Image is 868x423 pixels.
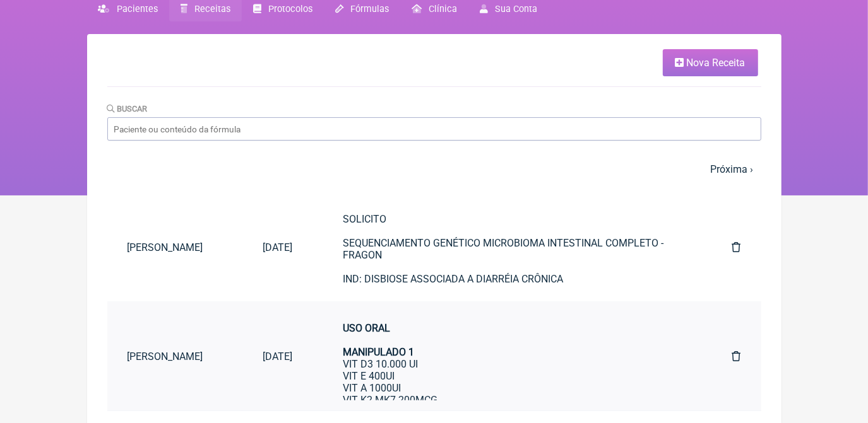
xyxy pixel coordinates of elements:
[107,104,148,113] label: Buscar
[194,4,230,14] span: Receitas
[117,4,158,14] span: Pacientes
[107,117,761,141] input: Paciente ou conteúdo da fórmula
[663,49,758,76] a: Nova Receita
[343,213,681,345] div: SOLICITO SEQUENCIAMENTO GENÉTICO MICROBIOMA INTESTINAL COMPLETO - FRAGON IND: DISBIOSE ASSOCIADA ...
[323,203,701,291] a: SOLICITOSEQUENCIAMENTO GENÉTICO MICROBIOMA INTESTINAL COMPLETO - FRAGONIND: DISBIOSE ASSOCIADA A ...
[107,340,243,373] a: [PERSON_NAME]
[268,4,312,14] span: Protocolos
[711,163,754,175] a: Próxima ›
[323,312,701,400] a: USO ORALMANIPULADO 1VIT D3 10.000 UIVIT E 400UIVIT A 1000UIVIT K2 MK7 200MCGCURCUMICEL 500MGCÁPSU...
[242,340,312,373] a: [DATE]
[429,4,457,14] span: Clínica
[343,322,414,358] strong: USO ORAL MANIPULADO 1
[107,156,761,183] nav: pager
[242,231,312,264] a: [DATE]
[107,231,243,264] a: [PERSON_NAME]
[350,4,389,14] span: Fórmulas
[687,57,746,69] span: Nova Receita
[496,4,538,14] span: Sua Conta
